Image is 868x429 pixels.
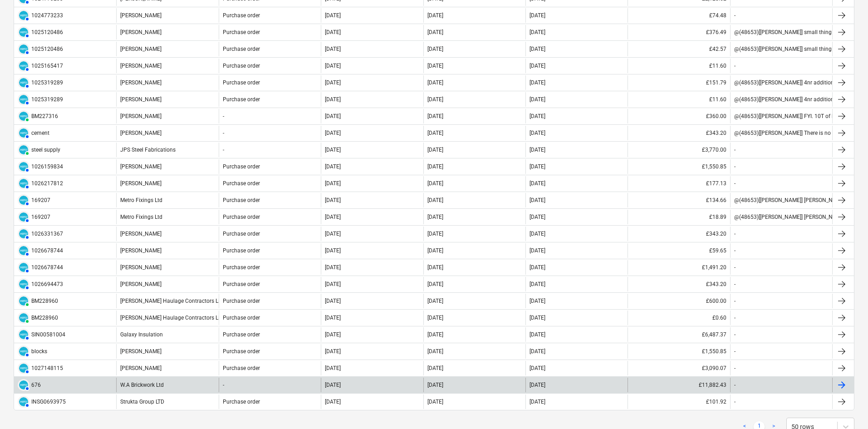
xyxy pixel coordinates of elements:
div: [DATE] [530,348,545,355]
div: steel supply [31,147,60,153]
div: [DATE] [427,365,443,371]
div: [PERSON_NAME] [116,75,218,90]
div: - [734,281,736,287]
div: - [734,382,736,388]
div: [DATE] [325,130,341,136]
div: [DATE] [325,46,341,52]
div: - [734,348,736,355]
div: [DATE] [325,29,341,35]
div: [PERSON_NAME] [116,59,218,73]
div: £11.60 [628,92,730,107]
div: [DATE] [325,147,341,153]
div: £1,550.85 [628,159,730,174]
div: Invoice has been synced with Xero and its status is currently AUTHORISED [18,10,29,21]
img: xero.svg [19,128,28,138]
div: Purchase order [223,399,260,405]
div: 1026331367 [31,231,63,237]
div: [PERSON_NAME] Haulage Contractors Limited [116,294,218,308]
div: - [734,12,736,19]
div: [DATE] [325,247,341,254]
div: INSG0693975 [31,399,66,405]
div: [PERSON_NAME] [116,344,218,359]
div: [DATE] [427,264,443,271]
div: [PERSON_NAME] [116,277,218,291]
div: £3,090.07 [628,361,730,375]
div: [DATE] [530,382,545,388]
div: [DATE] [530,281,545,287]
div: [PERSON_NAME] [116,25,218,39]
iframe: Chat Widget [823,385,868,429]
div: [DATE] [427,197,443,203]
div: - [223,382,224,388]
div: Invoice has been synced with Xero and its status is currently AUTHORISED [18,228,29,240]
div: [DATE] [427,331,443,338]
div: [DATE] [325,12,341,19]
div: [DATE] [427,12,443,19]
div: [PERSON_NAME] [116,243,218,258]
div: [DATE] [427,298,443,304]
div: [DATE] [325,264,341,271]
div: Invoice has been synced with Xero and its status is currently AUTHORISED [18,329,29,340]
div: [DATE] [427,130,443,136]
img: xero.svg [19,313,28,322]
div: [DATE] [427,147,443,153]
div: £177.13 [628,176,730,191]
div: [DATE] [427,79,443,86]
div: Purchase order [223,348,260,355]
div: Purchase order [223,365,260,371]
div: [PERSON_NAME] [116,260,218,275]
div: - [223,113,224,119]
div: Purchase order [223,46,260,52]
img: xero.svg [19,280,28,289]
div: Metro Fixings Ltd [116,193,218,207]
div: 169207 [31,197,50,203]
div: JPS Steel Fabrications [116,143,218,157]
div: - [734,399,736,405]
div: [DATE] [427,46,443,52]
div: £59.65 [628,243,730,258]
div: Invoice has been synced with Xero and its status is currently AUTHORISED [18,211,29,223]
div: [PERSON_NAME] Haulage Contractors Limited [116,311,218,325]
div: [PERSON_NAME] [116,92,218,107]
div: - [734,147,736,153]
img: xero.svg [19,196,28,205]
div: [DATE] [325,63,341,69]
div: [PERSON_NAME] [116,361,218,375]
div: Purchase order [223,163,260,170]
img: xero.svg [19,229,28,238]
div: £11.60 [628,59,730,73]
div: [DATE] [530,315,545,321]
div: [DATE] [427,247,443,254]
img: xero.svg [19,145,28,154]
div: [DATE] [530,113,545,119]
div: [DATE] [427,281,443,287]
div: - [734,163,736,170]
div: [DATE] [427,348,443,355]
div: [DATE] [530,365,545,371]
div: [DATE] [325,399,341,405]
div: [DATE] [427,180,443,187]
div: [PERSON_NAME] [116,126,218,140]
div: 1025165417 [31,63,63,69]
div: [DATE] [530,96,545,103]
div: - [734,315,736,321]
img: xero.svg [19,296,28,306]
div: £101.92 [628,394,730,409]
div: Purchase order [223,214,260,220]
img: xero.svg [19,246,28,255]
div: £343.20 [628,126,730,140]
div: 169207 [31,214,50,220]
div: [DATE] [325,281,341,287]
div: 1025120486 [31,29,63,35]
div: Strukta Group LTD [116,394,218,409]
div: Invoice has been synced with Xero and its status is currently AUTHORISED [18,127,29,139]
div: Invoice has been synced with Xero and its status is currently AUTHORISED [18,161,29,173]
img: xero.svg [19,347,28,356]
img: xero.svg [19,179,28,188]
div: £343.20 [628,277,730,291]
div: 676 [31,382,41,388]
div: 1026159834 [31,163,63,170]
div: [DATE] [530,331,545,338]
div: [DATE] [530,163,545,170]
div: BM228960 [31,298,58,304]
